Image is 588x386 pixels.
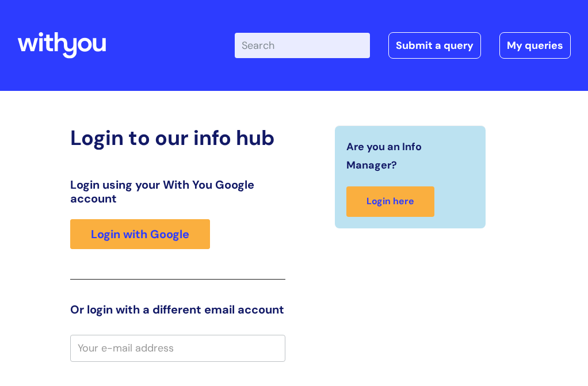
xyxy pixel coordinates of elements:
input: Your e-mail address [70,335,285,361]
span: Are you an Info Manager? [346,137,469,175]
h2: Login to our info hub [70,125,285,150]
a: My queries [499,32,571,59]
a: Login with Google [70,219,210,249]
a: Submit a query [388,32,481,59]
h3: Login using your With You Google account [70,178,285,205]
a: Login here [346,186,434,217]
input: Search [235,33,370,58]
h3: Or login with a different email account [70,303,285,316]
